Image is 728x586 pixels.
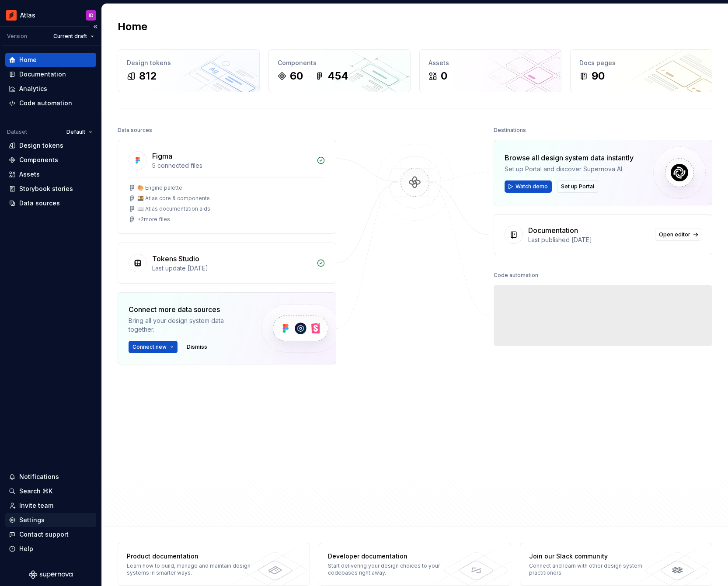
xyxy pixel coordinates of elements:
div: Components [278,59,401,67]
div: Product documentation [127,552,253,561]
div: Help [19,544,33,553]
div: Connect more data sources [129,304,247,315]
button: Connect new [129,341,178,353]
div: 454 [327,69,348,83]
div: Docs pages [579,59,703,67]
a: Home [5,53,96,67]
div: 0 [441,69,447,83]
div: Storybook stories [19,184,73,193]
a: Invite team [5,499,96,513]
div: Version [7,33,27,40]
div: Code automation [494,269,538,281]
a: Settings [5,513,96,527]
div: 5 connected files [152,161,311,170]
a: Product documentationLearn how to build, manage and maintain design systems in smarter ways. [118,543,310,586]
div: Settings [19,516,45,524]
span: Connect new [132,343,167,350]
span: Current draft [53,33,87,40]
div: Assets [428,59,552,67]
div: Start delivering your design choices to your codebases right away. [328,562,454,576]
a: Code automation [5,96,96,110]
a: Design tokens [5,139,96,153]
button: Default [63,126,96,138]
div: Design tokens [19,141,63,150]
div: Notifications [19,472,59,481]
a: Design tokens812 [118,49,260,92]
span: Set up Portal [561,183,594,190]
button: Collapse sidebar [89,21,101,33]
div: Developer documentation [328,552,454,561]
button: Current draft [49,30,98,42]
div: 🎨 Engine palette [137,184,182,191]
a: Components60454 [268,49,411,92]
span: Dismiss [187,343,207,350]
div: Connect and learn with other design system practitioners. [529,562,655,576]
a: Assets [5,167,96,181]
div: Atlas [20,11,35,20]
button: Notifications [5,470,96,484]
div: Browse all design system data instantly [505,153,634,163]
div: Assets [19,170,40,179]
button: Set up Portal [557,180,598,193]
div: Learn how to build, manage and maintain design systems in smarter ways. [127,562,253,576]
span: Watch demo [516,183,548,190]
a: Analytics [5,82,96,96]
div: Data sources [19,199,60,208]
div: + 2 more files [137,216,170,223]
div: Destinations [494,124,526,136]
span: Default [66,128,85,135]
div: Last update [DATE] [152,264,311,273]
button: Search ⌘K [5,484,96,498]
div: 812 [139,69,157,83]
div: 🍱 Atlas core & components [137,195,210,202]
div: 60 [290,69,303,83]
div: Bring all your design system data together. [129,316,247,334]
div: Analytics [19,84,47,93]
div: Documentation [19,70,66,79]
a: Components [5,153,96,167]
div: Data sources [118,124,152,136]
a: Join our Slack communityConnect and learn with other design system practitioners. [520,543,712,586]
button: Help [5,542,96,556]
div: Invite team [19,501,53,510]
div: Set up Portal and discover Supernova AI. [505,165,634,173]
a: Docs pages90 [570,49,712,92]
button: Dismiss [183,341,211,353]
a: Storybook stories [5,182,96,196]
div: Search ⌘K [19,487,52,496]
img: 102f71e4-5f95-4b3f-aebe-9cae3cf15d45.png [6,10,17,21]
div: ID [89,12,94,19]
div: Design tokens [127,59,251,67]
a: Assets0 [419,49,561,92]
a: Documentation [5,67,96,81]
button: AtlasID [2,6,100,24]
div: Tokens Studio [152,253,199,264]
a: Developer documentationStart delivering your design choices to your codebases right away. [319,543,511,586]
svg: Supernova Logo [29,570,73,579]
a: Figma5 connected files🎨 Engine palette🍱 Atlas core & components📖 Atlas documentation aids+2more f... [118,140,336,234]
button: Contact support [5,527,96,541]
div: Last published [DATE] [528,236,650,244]
a: Tokens StudioLast update [DATE] [118,243,336,284]
div: Code automation [19,99,72,107]
div: Join our Slack community [529,552,655,561]
a: Open editor [655,229,701,241]
div: Components [19,156,58,164]
div: Contact support [19,530,69,539]
div: 90 [592,69,605,83]
span: Open editor [659,231,690,238]
div: Figma [152,151,172,161]
a: Data sources [5,196,96,210]
div: Documentation [528,225,578,236]
div: Home [19,55,37,64]
div: 📖 Atlas documentation aids [137,205,210,212]
button: Watch demo [505,180,552,193]
div: Dataset [7,128,27,135]
h2: Home [118,20,147,34]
